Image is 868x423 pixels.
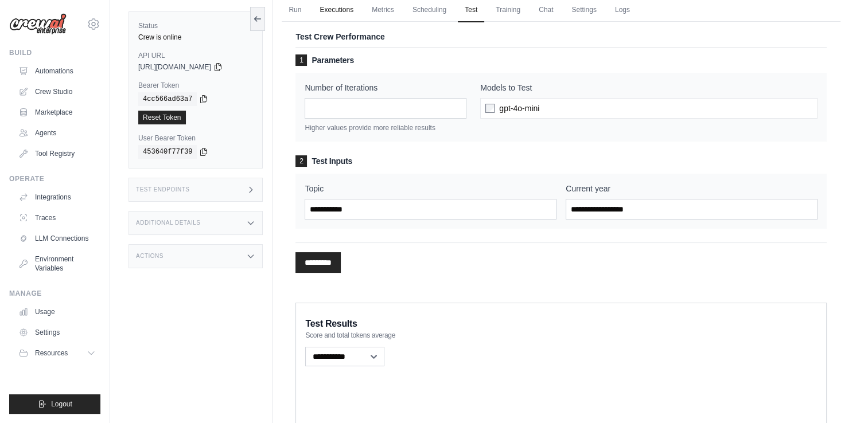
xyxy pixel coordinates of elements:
[35,348,68,358] span: Resources
[295,155,307,167] span: 2
[138,62,211,72] span: [URL][DOMAIN_NAME]
[9,289,100,298] div: Manage
[566,183,818,194] label: Current year
[14,229,100,248] a: LLM Connections
[295,54,827,66] h3: Parameters
[14,250,100,277] a: Environment Variables
[14,144,100,163] a: Tool Registry
[295,54,307,66] span: 1
[9,13,67,35] img: Logo
[14,83,100,101] a: Crew Studio
[138,111,186,124] a: Reset Token
[305,317,357,331] span: Test Results
[14,209,100,227] a: Traces
[14,188,100,206] a: Integrations
[51,399,72,409] span: Logout
[14,344,100,362] button: Resources
[138,145,197,159] code: 453640f77f39
[136,220,200,226] h3: Additional Details
[14,303,100,321] a: Usage
[305,331,395,340] span: Score and total tokens average
[138,92,197,106] code: 4cc566ad63a7
[14,124,100,142] a: Agents
[9,48,100,57] div: Build
[480,82,818,93] label: Models to Test
[14,103,100,122] a: Marketplace
[138,33,253,42] div: Crew is online
[136,253,164,260] h3: Actions
[138,51,253,60] label: API URL
[14,323,100,342] a: Settings
[136,186,190,193] h3: Test Endpoints
[811,368,868,423] iframe: Chat Widget
[9,394,100,414] button: Logout
[305,123,466,132] p: Higher values provide more reliable results
[295,31,827,42] p: Test Crew Performance
[138,21,253,30] label: Status
[14,62,100,80] a: Automations
[295,155,827,167] h3: Test Inputs
[9,174,100,183] div: Operate
[138,134,253,143] label: User Bearer Token
[499,103,539,114] span: gpt-4o-mini
[138,81,253,90] label: Bearer Token
[305,183,556,194] label: Topic
[305,82,466,93] label: Number of Iterations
